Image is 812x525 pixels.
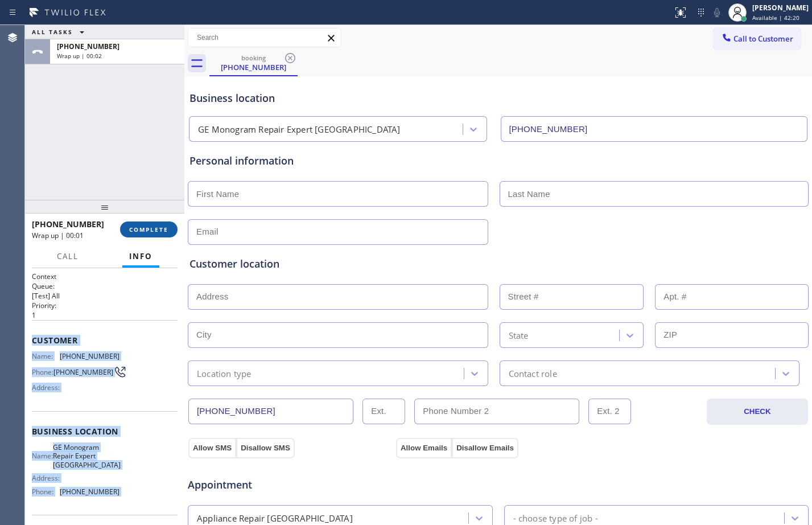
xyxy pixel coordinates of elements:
[752,3,809,13] div: [PERSON_NAME]
[709,5,725,20] button: Mute
[500,284,644,310] input: Street #
[129,225,168,233] span: COMPLETE
[509,329,529,342] div: State
[198,123,401,136] div: GE Monogram Repair Expert [GEOGRAPHIC_DATA]
[707,399,808,425] button: CHECK
[236,438,295,458] button: Disallow SMS
[501,116,808,142] input: Phone Number
[120,222,178,237] button: COMPLETE
[53,443,121,469] span: GE Monogram Repair Expert [GEOGRAPHIC_DATA]
[129,251,152,261] span: Info
[211,51,296,75] div: (877) 882-9312
[32,474,62,482] span: Address:
[32,219,104,229] span: [PHONE_NUMBER]
[32,291,178,301] p: [Test] All
[189,153,807,169] div: Personal information
[32,335,178,346] span: Customer
[188,322,488,348] input: City
[189,91,807,106] div: Business location
[25,25,96,39] button: ALL TASKS
[189,256,807,272] div: Customer location
[188,399,353,424] input: Phone Number
[188,181,488,207] input: First Name
[414,399,579,424] input: Phone Number 2
[197,367,252,380] div: Location type
[396,438,452,458] button: Allow Emails
[32,426,178,437] span: Business location
[733,34,793,44] span: Call to Customer
[714,28,801,50] button: Call to Customer
[452,438,518,458] button: Disallow Emails
[211,54,296,62] div: booking
[60,352,119,360] span: [PHONE_NUMBER]
[32,368,53,376] span: Phone:
[752,14,799,22] span: Available | 42:20
[513,511,598,524] div: - choose type of job -
[197,511,353,524] div: Appliance Repair [GEOGRAPHIC_DATA]
[188,477,393,493] span: Appointment
[32,281,178,291] h2: Queue:
[188,438,236,458] button: Allow SMS
[188,28,341,47] input: Search
[50,245,85,268] button: Call
[32,310,178,320] p: 1
[655,284,809,310] input: Apt. #
[60,487,119,496] span: [PHONE_NUMBER]
[32,452,53,460] span: Name:
[57,52,102,60] span: Wrap up | 00:02
[362,399,405,424] input: Ext.
[122,245,159,268] button: Info
[500,181,809,207] input: Last Name
[32,352,60,360] span: Name:
[32,301,178,310] h2: Priority:
[509,367,557,380] div: Contact role
[655,322,809,348] input: ZIP
[211,62,296,72] div: [PHONE_NUMBER]
[32,28,73,36] span: ALL TASKS
[188,284,488,310] input: Address
[188,219,488,245] input: Email
[32,383,62,392] span: Address:
[32,231,84,240] span: Wrap up | 00:01
[32,487,60,496] span: Phone:
[588,399,631,424] input: Ext. 2
[32,272,178,281] h1: Context
[57,42,119,51] span: [PHONE_NUMBER]
[57,251,79,261] span: Call
[53,368,113,376] span: [PHONE_NUMBER]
